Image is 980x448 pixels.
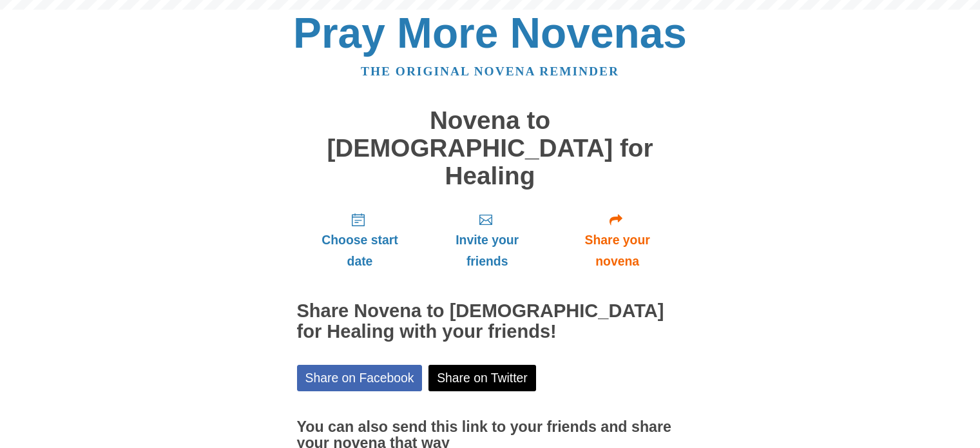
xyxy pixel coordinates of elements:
a: The original novena reminder [361,64,619,78]
span: Invite your friends [436,229,538,272]
a: Share on Twitter [428,365,536,391]
a: Share on Facebook [297,365,423,391]
h2: Share Novena to [DEMOGRAPHIC_DATA] for Healing with your friends! [297,301,684,342]
a: Choose start date [297,202,423,279]
h1: Novena to [DEMOGRAPHIC_DATA] for Healing [297,107,684,190]
a: Share your novena [552,202,684,279]
span: Choose start date [310,229,410,272]
span: Share your novena [564,229,671,272]
a: Pray More Novenas [293,9,687,57]
a: Invite your friends [423,202,551,279]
